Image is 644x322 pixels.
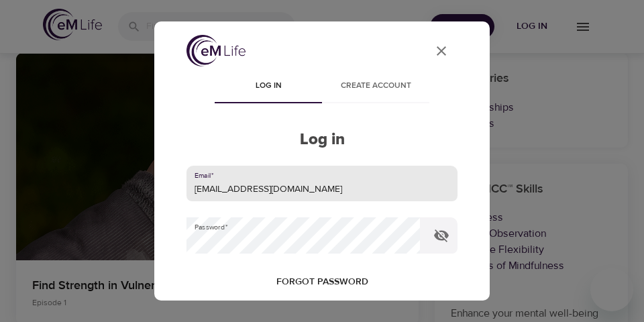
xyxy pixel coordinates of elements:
div: disabled tabs example [186,71,458,103]
span: Create account [330,79,421,93]
button: close [425,35,458,67]
span: Forgot password [276,274,368,290]
span: Log in [223,79,314,93]
img: logo [186,35,246,66]
h2: Log in [186,130,458,150]
button: Forgot password [271,270,374,294]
